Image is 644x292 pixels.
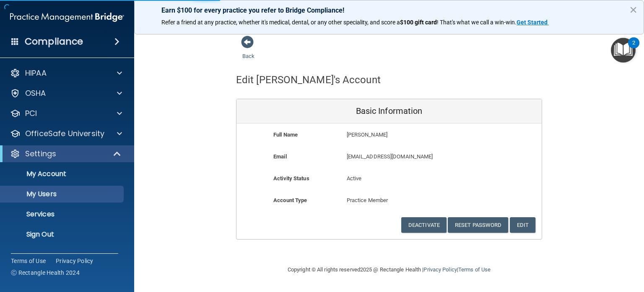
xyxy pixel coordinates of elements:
b: Account Type [273,197,307,203]
h4: Edit [PERSON_NAME]'s Account [236,74,381,85]
p: Services [5,210,120,218]
a: PCI [10,108,122,118]
button: Edit [510,217,535,233]
p: OfficeSafe University [25,129,104,139]
img: PMB logo [10,9,124,26]
p: HIPAA [25,68,47,78]
a: Terms of Use [11,257,46,265]
b: Activity Status [273,175,309,182]
button: Reset Password [448,217,508,233]
p: My Users [5,190,120,198]
p: [PERSON_NAME] [347,130,480,140]
b: Email [273,153,287,160]
a: HIPAA [10,68,122,78]
div: Copyright © All rights reserved 2025 @ Rectangle Health | | [236,256,542,283]
a: Terms of Use [458,266,491,273]
span: Refer a friend at any practice, whether it's medical, dental, or any other speciality, and score a [161,19,400,26]
span: ! That's what we call a win-win. [437,19,517,26]
button: Deactivate [401,217,447,233]
p: Earn $100 for every practice you refer to Bridge Compliance! [161,6,617,14]
button: Close [629,3,637,16]
p: Practice Member [347,195,432,205]
a: Get Started [517,19,549,26]
span: Ⓒ Rectangle Health 2024 [11,268,80,277]
p: Settings [25,149,56,159]
p: PCI [25,108,37,118]
a: OSHA [10,88,122,98]
a: Privacy Policy [56,257,93,265]
p: My Account [5,170,120,178]
p: Active [347,174,432,184]
a: Back [242,43,254,59]
b: Full Name [273,132,298,138]
strong: $100 gift card [400,19,437,26]
p: OSHA [25,88,46,98]
p: Sign Out [5,230,120,239]
strong: Get Started [517,19,548,26]
a: OfficeSafe University [10,129,122,139]
p: [EMAIL_ADDRESS][DOMAIN_NAME] [347,152,480,162]
button: Open Resource Center, 2 new notifications [611,38,636,63]
a: Privacy Policy [423,266,457,273]
h4: Compliance [25,36,83,47]
a: Settings [10,149,122,159]
div: 2 [632,43,635,54]
div: Basic Information [236,99,542,124]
